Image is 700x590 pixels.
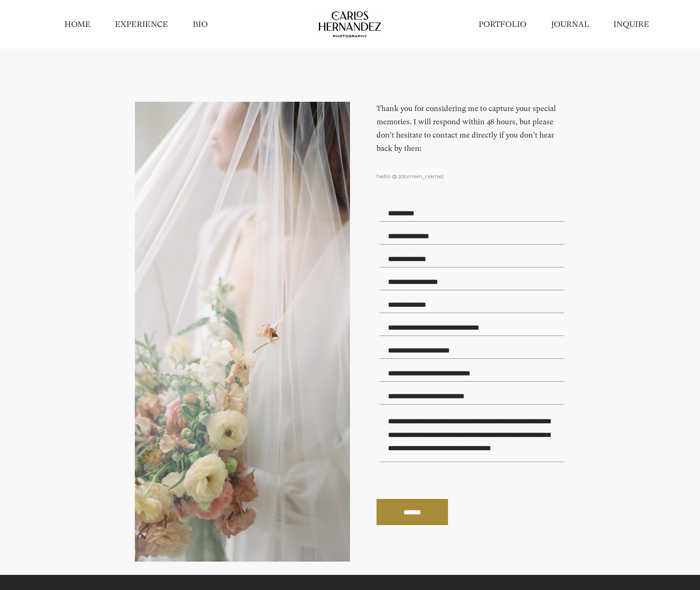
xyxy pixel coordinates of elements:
[551,19,589,30] a: JOURNAL
[479,19,526,30] a: PORTFOLIO
[377,173,565,180] div: hello @ [DOMAIN_NAME]
[64,19,91,30] a: HOME
[115,19,168,30] a: EXPERIENCE
[377,102,565,168] h2: Thank you for considering me to capture your special memories. I will respond within 48 hours, bu...
[613,19,649,30] a: INQUIRE
[193,19,208,30] a: BIO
